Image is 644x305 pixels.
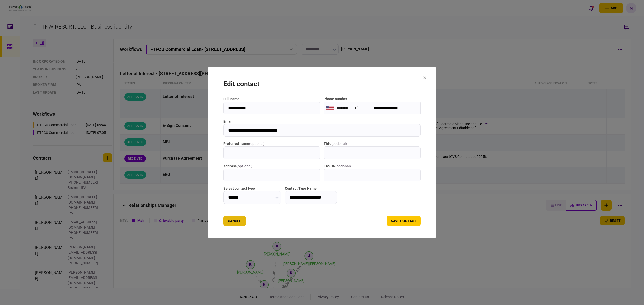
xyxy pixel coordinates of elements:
div: +1 [354,105,359,111]
input: ID/SSN [324,169,421,181]
label: Select contact type [223,186,281,191]
label: address [223,164,320,169]
button: Cancel [223,216,246,226]
input: full name [223,102,320,114]
button: Open [360,101,367,108]
span: ( optional ) [237,164,252,168]
div: edit contact [223,79,421,89]
label: Phone number [324,97,347,101]
input: address [223,169,320,181]
input: email [223,124,421,137]
label: email [223,119,421,124]
span: ( optional ) [335,164,351,168]
input: Contact Type Name [285,191,337,204]
label: title [324,141,421,146]
input: Preferred name [223,146,320,159]
label: ID/SSN [324,164,421,169]
input: title [324,146,421,159]
button: save contact [387,216,421,226]
span: ( optional ) [331,142,347,146]
span: ( optional ) [249,142,265,146]
input: Select contact type [223,191,281,204]
label: Contact Type Name [285,186,337,191]
img: us [326,106,334,110]
label: full name [223,96,320,102]
label: Preferred name [223,141,320,146]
